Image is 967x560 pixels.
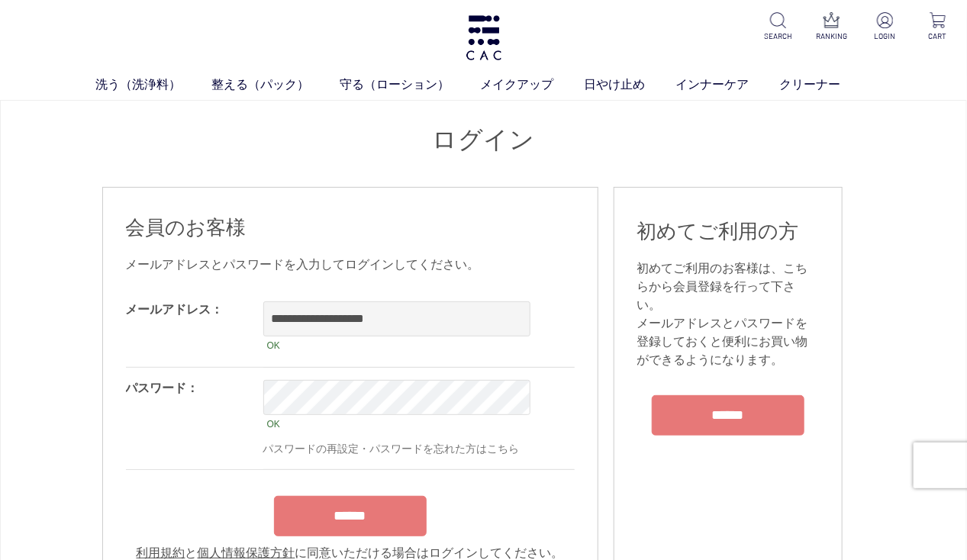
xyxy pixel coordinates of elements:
a: SEARCH [762,12,796,42]
a: 日やけ止め [585,76,676,94]
img: logo [464,15,504,60]
p: CART [920,31,955,42]
a: クリーナー [780,76,872,94]
p: LOGIN [868,31,902,42]
p: SEARCH [762,31,796,42]
a: LOGIN [868,12,902,42]
h1: ログイン [102,124,865,156]
a: CART [920,12,955,42]
span: 会員のお客様 [126,216,247,239]
label: パスワード： [126,381,199,394]
a: 利用規約 [137,546,185,559]
a: メイクアップ [481,76,585,94]
a: 守る（ローション） [340,76,481,94]
div: 初めてご利用のお客様は、こちらから会員登録を行って下さい。 メールアドレスとパスワードを登録しておくと便利にお買い物ができるようになります。 [637,259,819,369]
a: インナーケア [676,76,780,94]
div: OK [263,336,530,355]
p: RANKING [814,31,849,42]
div: メールアドレスとパスワードを入力してログインしてください。 [126,256,575,274]
div: OK [263,415,530,433]
a: 個人情報保護方針 [198,546,295,559]
a: パスワードの再設定・パスワードを忘れた方はこちら [263,443,520,455]
a: 洗う（洗浄料） [96,76,212,94]
label: メールアドレス： [126,303,224,316]
span: 初めてご利用の方 [637,220,799,243]
a: 整える（パック） [212,76,340,94]
a: RANKING [814,12,849,42]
